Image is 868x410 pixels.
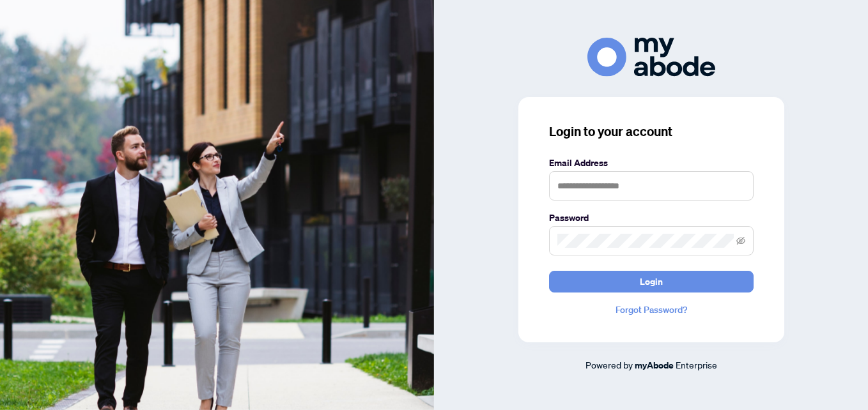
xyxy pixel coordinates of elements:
img: ma-logo [587,38,715,77]
label: Password [549,211,754,225]
a: myAbode [635,358,674,372]
span: Powered by [585,359,633,370]
label: Email Address [549,156,754,170]
span: Login [640,271,663,292]
h3: Login to your account [549,123,754,140]
a: Forgot Password? [549,303,754,317]
span: eye-invisible [736,236,745,245]
button: Login [549,271,754,292]
span: Enterprise [676,359,717,370]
